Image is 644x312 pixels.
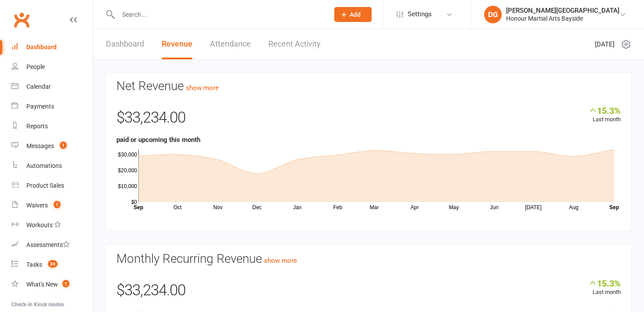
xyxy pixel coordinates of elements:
div: 15.3% [588,278,621,288]
a: show more [186,84,219,92]
a: Waivers 1 [11,196,93,215]
div: 15.3% [588,105,621,115]
a: Reports [11,116,93,136]
a: People [11,57,93,77]
div: Automations [26,162,62,169]
span: [DATE] [595,39,615,50]
a: Payments [11,97,93,116]
div: Last month [588,278,621,297]
a: Product Sales [11,176,93,196]
div: Workouts [26,221,53,229]
div: Tasks [26,261,42,268]
div: Assessments [26,241,70,248]
div: Product Sales [26,182,64,189]
div: $33,234.00 [116,278,621,307]
a: show more [264,257,297,265]
a: Workouts [11,215,93,235]
a: Recent Activity [268,29,321,59]
div: DG [484,6,502,23]
a: Clubworx [11,9,33,31]
span: 1 [62,280,69,287]
a: Dashboard [106,29,144,59]
h3: Net Revenue [116,80,621,93]
a: Dashboard [11,37,93,57]
div: $33,234.00 [116,105,621,134]
a: Messages 1 [11,136,93,156]
strong: paid or upcoming this month [116,136,200,144]
a: Assessments [11,235,93,255]
a: Revenue [162,29,192,59]
div: Messages [26,142,54,149]
span: Settings [408,4,432,24]
a: Calendar [11,77,93,97]
a: Tasks 34 [11,255,93,275]
div: Reports [26,123,48,130]
h3: Monthly Recurring Revenue [116,252,621,266]
div: [PERSON_NAME][GEOGRAPHIC_DATA] [506,7,619,15]
button: Add [334,7,372,22]
a: Automations [11,156,93,176]
a: Attendance [210,29,251,59]
div: Last month [588,105,621,124]
span: 1 [54,201,61,208]
div: People [26,63,45,70]
div: Dashboard [26,44,57,51]
input: Search... [116,8,323,21]
span: 34 [48,260,58,268]
span: Add [350,11,361,18]
div: What's New [26,281,58,288]
div: Calendar [26,83,51,90]
a: What's New1 [11,275,93,294]
div: Payments [26,103,54,110]
span: 1 [60,141,67,149]
div: Honour Martial Arts Bayside [506,15,619,22]
div: Waivers [26,202,48,209]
